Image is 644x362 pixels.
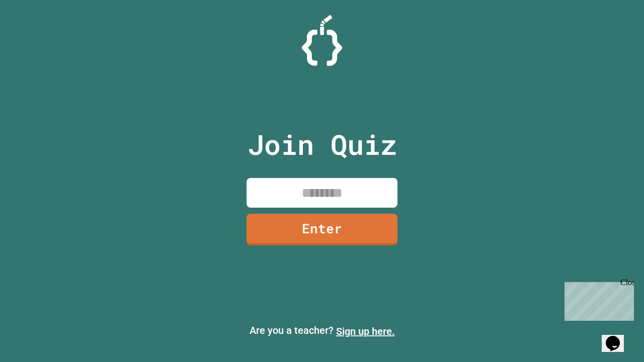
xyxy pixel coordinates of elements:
div: Chat with us now!Close [4,4,69,64]
a: Enter [247,214,397,245]
iframe: chat widget [560,278,634,321]
a: Sign up here. [336,325,395,337]
p: Are you a teacher? [8,323,636,339]
img: Logo.svg [302,15,342,66]
iframe: chat widget [602,322,634,352]
p: Join Quiz [248,124,397,165]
